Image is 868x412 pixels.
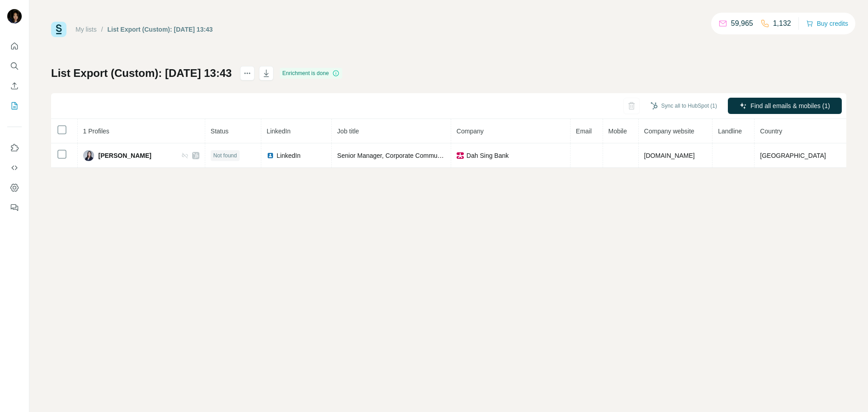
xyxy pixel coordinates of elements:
[75,26,97,33] a: My lists
[7,78,22,94] button: Enrich CSV
[644,152,695,159] span: [DOMAIN_NAME]
[240,66,255,81] button: actions
[7,180,22,196] button: Dashboard
[7,9,22,24] img: Avatar
[99,151,151,160] span: [PERSON_NAME]
[731,18,753,29] p: 59,965
[7,98,22,114] button: My lists
[83,128,109,135] span: 1 Profiles
[7,58,22,74] button: Search
[7,199,22,216] button: Feedback
[644,99,723,113] button: Sync all to HubSpot (1)
[773,18,791,29] p: 1,132
[750,101,830,110] span: Find all emails & mobiles (1)
[457,152,464,159] img: company-logo
[267,128,291,135] span: LinkedIn
[806,17,848,30] button: Buy credits
[644,128,694,135] span: Company website
[457,128,484,135] span: Company
[337,152,484,159] span: Senior Manager, Corporate Communications & ESG
[760,128,782,135] span: Country
[576,128,592,135] span: Email
[760,152,826,159] span: [GEOGRAPHIC_DATA]
[728,98,842,114] button: Find all emails & mobiles (1)
[7,38,22,54] button: Quick start
[337,128,359,135] span: Job title
[277,151,301,160] span: LinkedIn
[83,150,94,161] img: Avatar
[51,66,232,81] h1: List Export (Custom): [DATE] 13:43
[211,128,229,135] span: Status
[213,152,237,160] span: Not found
[101,25,103,34] li: /
[267,152,274,159] img: LinkedIn logo
[7,160,22,176] button: Use Surfe API
[108,25,213,34] div: List Export (Custom): [DATE] 13:43
[467,151,509,160] span: Dah Sing Bank
[609,128,627,135] span: Mobile
[280,68,343,79] div: Enrichment is done
[7,140,22,156] button: Use Surfe on LinkedIn
[718,128,742,135] span: Landline
[51,22,66,37] img: Surfe Logo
